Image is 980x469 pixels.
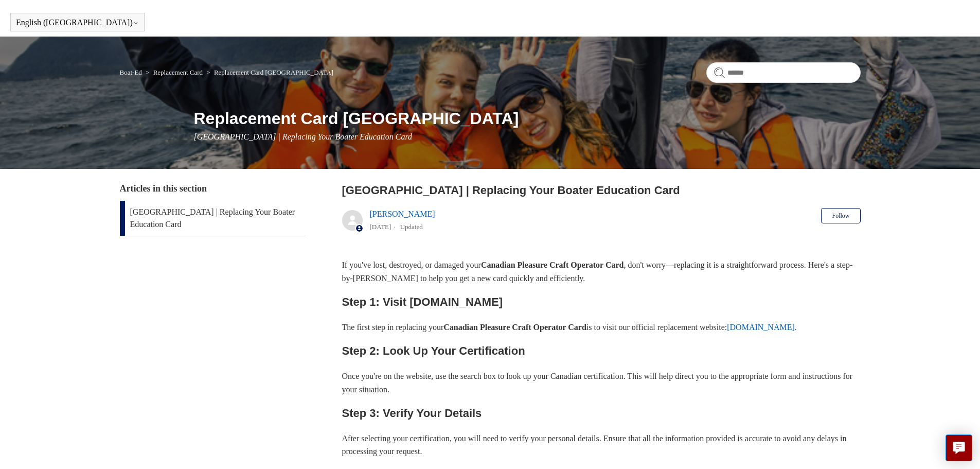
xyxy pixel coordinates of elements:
[706,62,861,83] input: Search
[342,258,861,285] p: If you've lost, destroyed, or damaged your , don't worry—replacing it is a straightforward proces...
[342,404,861,422] h2: Step 3: Verify Your Details
[342,182,861,199] h2: Canada | Replacing Your Boater Education Card
[214,68,333,76] a: Replacement Card [GEOGRAPHIC_DATA]
[481,260,624,269] strong: Canadian Pleasure Craft Operator Card
[342,293,861,311] h2: Step 1: Visit [DOMAIN_NAME]
[370,223,391,231] time: 05/22/2024, 17:14
[821,208,860,223] button: Follow Article
[194,106,861,131] h1: Replacement Card [GEOGRAPHIC_DATA]
[153,68,203,76] a: Replacement Card
[946,435,972,461] button: Live chat
[727,323,795,332] a: [DOMAIN_NAME]
[204,68,333,76] li: Replacement Card Canada
[370,210,435,218] a: [PERSON_NAME]
[443,323,586,332] strong: Canadian Pleasure Craft Operator Card
[120,201,305,236] a: [GEOGRAPHIC_DATA] | Replacing Your Boater Education Card
[342,321,861,334] p: The first step in replacing your is to visit our official replacement website: .
[342,432,861,458] p: After selecting your certification, you will need to verify your personal details. Ensure that al...
[16,18,139,27] button: English ([GEOGRAPHIC_DATA])
[194,132,413,141] span: [GEOGRAPHIC_DATA] | Replacing Your Boater Education Card
[144,68,204,76] li: Replacement Card
[120,183,207,194] span: Articles in this section
[400,223,423,231] li: Updated
[120,68,142,76] a: Boat-Ed
[342,342,861,360] h2: Step 2: Look Up Your Certification
[342,370,861,396] p: Once you're on the website, use the search box to look up your Canadian certification. This will ...
[120,68,144,76] li: Boat-Ed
